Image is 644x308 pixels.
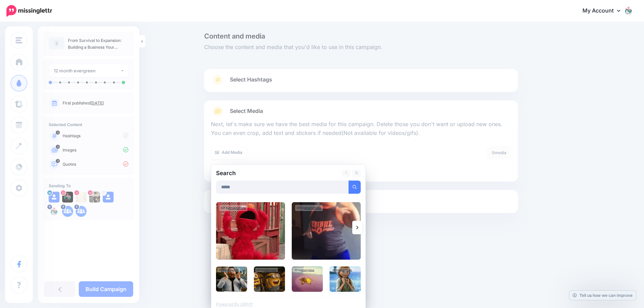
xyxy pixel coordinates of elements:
h4: Sending To [49,183,128,188]
span: 0 [56,145,60,149]
a: Anonymous [305,206,321,210]
div: Gif by [293,268,316,272]
img: Missinglettr [6,5,52,17]
p: Images [63,147,128,153]
img: Happy So Excited GIF [254,266,285,292]
p: First published [63,100,128,106]
img: Happy Jonah Hill GIF [216,266,247,292]
img: Happy Tom And Jerry GIF [292,266,323,292]
div: Select Media [211,117,511,176]
img: menu.png [16,37,22,43]
span: 0 [492,150,495,155]
h2: Search [216,170,236,176]
a: [DATE] [90,100,104,105]
p: Quotes [63,161,128,167]
div: media [487,146,511,159]
img: 223274431_207235061409589_3165409955215223380_n-bsa154803.jpg [89,192,100,203]
span: 0 [56,131,60,135]
a: My Account [576,3,634,19]
a: Add Media [211,146,246,159]
span: Choose the content and media that you'd like to use in this campaign. [204,43,518,52]
a: Anonymous [263,268,277,271]
button: 12 month evergreen [49,64,128,77]
p: Hashtags [63,133,128,139]
img: 357774252_272542952131600_5124155199893867819_n-bsa140707.jpg [62,192,73,203]
a: muppetwiki [230,206,246,210]
img: 293739338_113555524758435_6240255962081998429_n-bsa139531.jpg [49,206,59,217]
span: Content and media [204,33,518,40]
img: article-default-image-icon.png [49,37,65,49]
div: Gif by [295,205,323,211]
a: Tell us how we can improve [569,291,636,300]
p: Next, let's make sure we have the best media for this campaign. Delete those you don't want or up... [211,120,511,138]
div: Gif by [217,268,240,272]
a: Anonymous [225,268,239,271]
img: Happy Sesame Street GIF by Muppet Wiki [216,202,285,260]
img: user_default_image.png [103,192,114,203]
a: Anonymous [301,268,314,271]
a: Select Hashtags [211,74,511,92]
a: Anonymous [339,268,352,271]
img: Happy Dance GIF [292,202,361,260]
div: Gif by [255,268,278,272]
a: Select Media [211,106,511,117]
div: Gif by [331,268,354,272]
p: From Survival to Expansion: Building a Business Your Nervous System Can Hold [68,37,128,51]
div: 12 month evergreen [54,67,120,75]
img: aDtjnaRy1nj-bsa139535.png [76,206,87,217]
img: Happy So Excited GIF [330,266,361,292]
h4: Selected Content [49,122,128,127]
span: 3 [56,159,60,163]
a: Powered By GIPHY [216,302,253,307]
img: 485211556_1235285974875661_2420593909367147222_n-bsa154802.jpg [76,192,87,203]
img: aDtjnaRy1nj-bsa139534.png [62,206,73,217]
span: Select Media [230,106,263,116]
span: Select Hashtags [230,75,272,84]
div: Gif by [219,205,247,211]
img: user_default_image.png [49,192,59,203]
